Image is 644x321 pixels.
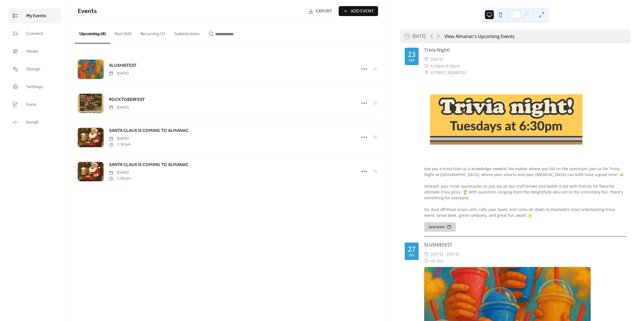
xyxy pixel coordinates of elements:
[109,161,188,169] a: SANTA CLAUS IS COMING TO ALMANAC
[8,26,61,41] a: Connect
[26,30,43,37] span: Connect
[8,8,61,23] a: My Events
[409,59,415,62] div: Sep
[408,246,416,253] div: 27
[109,105,129,111] span: [DATE]
[339,6,378,16] button: Add Event
[431,69,466,76] span: [STREET_ADDRESS]
[109,62,137,69] span: SLUSHIEFEST
[446,63,460,69] span: 8:30pm
[8,62,61,77] a: Design
[431,258,443,264] span: All day
[424,166,626,218] div: Are you a trivia titan or a knowledge newbie? No matter where you fall on the spectrum, join us f...
[445,63,446,69] span: -
[424,258,429,264] div: ​
[75,22,110,44] button: Upcoming (4)
[26,13,46,19] span: My Events
[304,6,336,16] a: Export
[424,69,429,76] div: ​
[424,251,429,258] div: ​
[109,170,131,176] span: [DATE]
[26,48,38,55] span: Views
[110,22,136,43] button: Past (69)
[109,128,188,134] span: SANTA CLAUS IS COMING TO ALMANAC
[109,96,145,103] span: ROCKTOBERFEST
[351,8,374,15] span: Add Event
[424,47,626,53] div: Trivia Night!
[109,62,137,69] a: SLUSHIEFEST
[424,56,429,63] div: ​
[409,254,415,257] div: Sep
[109,142,131,147] span: 1:30 pm
[109,127,188,134] a: SANTA CLAUS IS COMING TO ALMANAC
[424,241,626,248] div: SLUSHIEFEST
[424,63,429,69] div: ​
[408,51,416,58] div: 23
[8,97,61,112] a: Form
[170,22,204,43] button: Submissions
[136,22,170,43] button: Recurring (1)
[8,115,61,130] a: Install
[26,101,36,108] span: Form
[109,162,188,168] span: SANTA CLAUS IS COMING TO ALMANAC
[78,5,97,17] span: Events
[431,251,459,258] span: [DATE] - [DATE]
[109,176,131,182] span: 1:30 pm
[26,84,43,90] span: Settings
[109,136,131,142] span: [DATE]
[316,8,332,15] span: Export
[26,119,38,126] span: Install
[26,66,40,73] span: Design
[431,63,445,69] span: 6:30pm
[109,71,129,77] span: [DATE]
[444,33,515,40] div: View Almanac's Upcoming Events
[8,79,61,94] a: Settings
[424,222,456,232] button: Save event
[8,44,61,59] a: Views
[109,96,145,103] a: ROCKTOBERFEST
[431,56,443,63] span: [DATE]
